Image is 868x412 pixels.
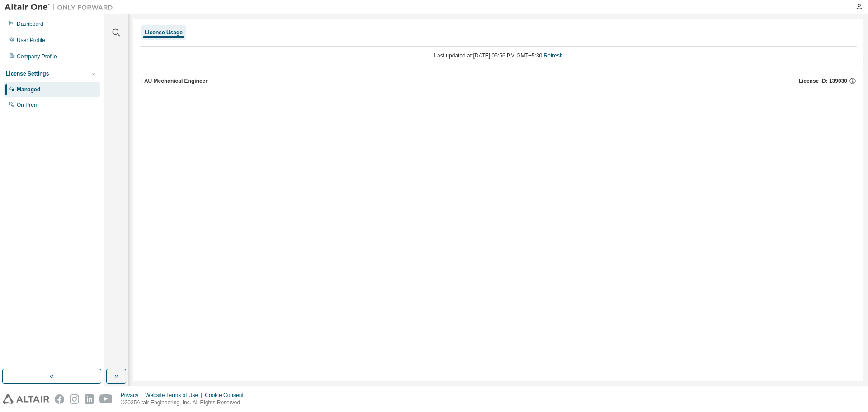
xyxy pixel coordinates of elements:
div: On Prem [17,101,38,109]
div: Company Profile [17,53,57,60]
div: Managed [17,86,40,93]
img: altair_logo.svg [3,394,49,404]
a: Refresh [544,52,563,59]
div: User Profile [17,37,45,44]
div: AU Mechanical Engineer [144,77,208,85]
div: Website Terms of Use [145,392,205,399]
div: Privacy [121,392,145,399]
div: Last updated at: [DATE] 05:56 PM GMT+5:30 [139,46,858,65]
div: Cookie Consent [205,392,249,399]
img: linkedin.svg [85,394,94,404]
img: instagram.svg [70,394,79,404]
div: License Usage [145,29,183,36]
button: AU Mechanical EngineerLicense ID: 139030 [139,71,858,91]
img: Altair One [5,3,118,12]
img: facebook.svg [55,394,64,404]
span: License ID: 139030 [799,77,847,85]
div: Dashboard [17,20,43,28]
img: youtube.svg [99,394,113,404]
p: © 2025 Altair Engineering, Inc. All Rights Reserved. [121,399,249,407]
div: License Settings [6,70,49,77]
